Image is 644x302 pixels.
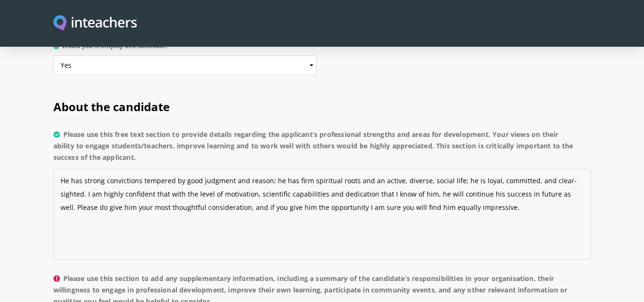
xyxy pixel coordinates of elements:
[53,15,137,32] img: Inteachers
[53,99,170,115] span: About the candidate
[53,43,317,55] label: Would you re-employ this candidate?
[53,15,137,32] a: Visit this site's homepage
[53,129,591,169] label: Please use this free text section to provide details regarding the applicant’s professional stren...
